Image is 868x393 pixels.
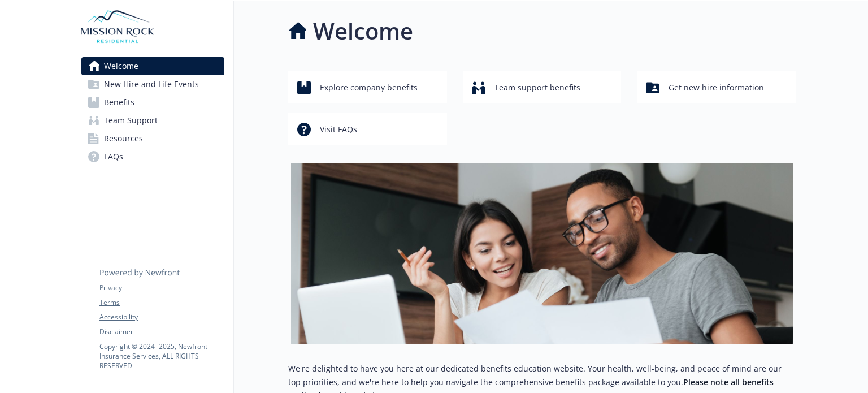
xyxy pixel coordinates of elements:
[81,148,224,166] a: FAQs
[104,129,143,148] span: Resources
[288,113,447,145] button: Visit FAQs
[104,148,123,166] span: FAQs
[104,93,134,111] span: Benefits
[104,111,158,129] span: Team Support
[104,75,199,93] span: New Hire and Life Events
[463,71,622,103] button: Team support benefits
[99,327,224,337] a: Disclaimer
[81,93,224,111] a: Benefits
[99,283,224,293] a: Privacy
[291,163,793,344] img: overview page banner
[81,111,224,129] a: Team Support
[669,77,764,98] span: Get new hire information
[99,297,224,308] a: Terms
[99,312,224,322] a: Accessibility
[288,71,447,103] button: Explore company benefits
[81,57,224,75] a: Welcome
[104,57,138,75] span: Welcome
[320,77,418,98] span: Explore company benefits
[637,71,796,103] button: Get new hire information
[99,342,224,370] p: Copyright © 2024 - 2025 , Newfront Insurance Services, ALL RIGHTS RESERVED
[81,75,224,93] a: New Hire and Life Events
[320,119,357,140] span: Visit FAQs
[494,77,580,98] span: Team support benefits
[313,14,413,48] h1: Welcome
[81,129,224,148] a: Resources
